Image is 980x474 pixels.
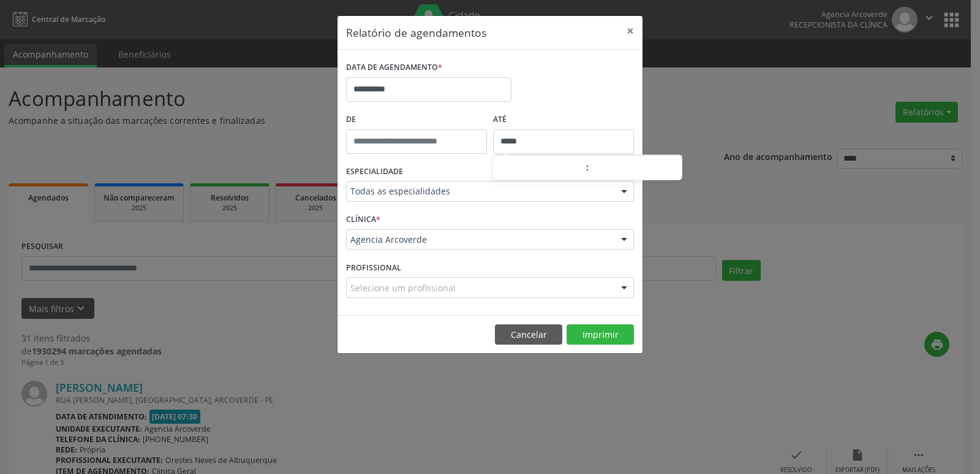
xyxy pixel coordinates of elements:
button: Close [618,16,643,46]
span: : [586,155,589,180]
span: Selecione um profissional [350,281,456,294]
h5: Relatório de agendamentos [346,25,486,40]
button: Imprimir [567,324,634,345]
span: Todas as especialidades [350,185,609,197]
label: ATÉ [493,110,634,129]
input: Hour [493,156,586,181]
label: CLÍNICA [346,210,380,229]
button: Cancelar [495,324,562,345]
label: DATA DE AGENDAMENTO [346,58,442,77]
span: Agencia Arcoverde [350,234,609,246]
label: De [346,110,487,129]
label: PROFISSIONAL [346,258,401,277]
label: ESPECIALIDADE [346,162,403,182]
input: Minute [589,156,682,181]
